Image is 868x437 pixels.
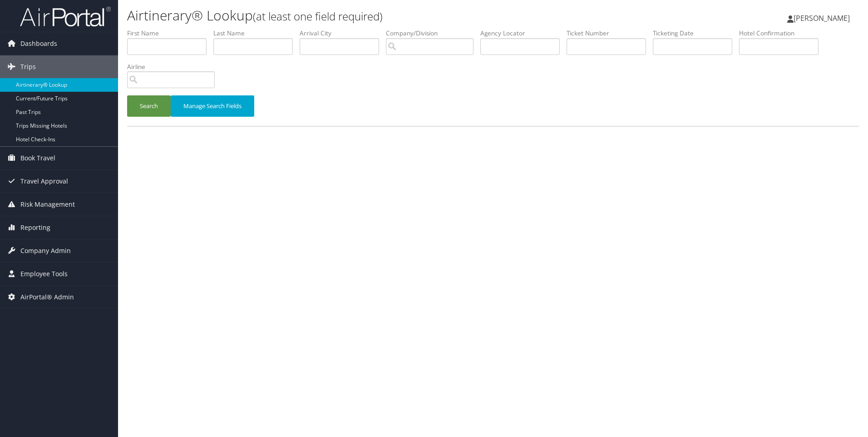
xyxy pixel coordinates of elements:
label: First Name [127,29,213,38]
h1: Airtinerary® Lookup [127,6,615,25]
span: Travel Approval [20,170,68,193]
span: AirPortal® Admin [20,286,74,308]
span: [PERSON_NAME] [794,13,850,23]
button: Search [127,95,171,117]
label: Ticket Number [567,29,653,38]
img: airportal-logo.png [20,6,111,27]
span: Company Admin [20,239,71,262]
label: Last Name [213,29,300,38]
a: [PERSON_NAME] [787,5,859,32]
label: Agency Locator [480,29,567,38]
span: Risk Management [20,193,75,216]
span: Book Travel [20,147,55,169]
span: Trips [20,55,36,78]
label: Arrival City [300,29,386,38]
label: Airline [127,62,222,71]
label: Hotel Confirmation [739,29,825,38]
span: Reporting [20,216,50,239]
label: Company/Division [386,29,480,38]
button: Manage Search Fields [171,95,254,117]
small: (at least one field required) [253,9,383,24]
span: Dashboards [20,32,57,55]
span: Employee Tools [20,263,68,285]
label: Ticketing Date [653,29,739,38]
